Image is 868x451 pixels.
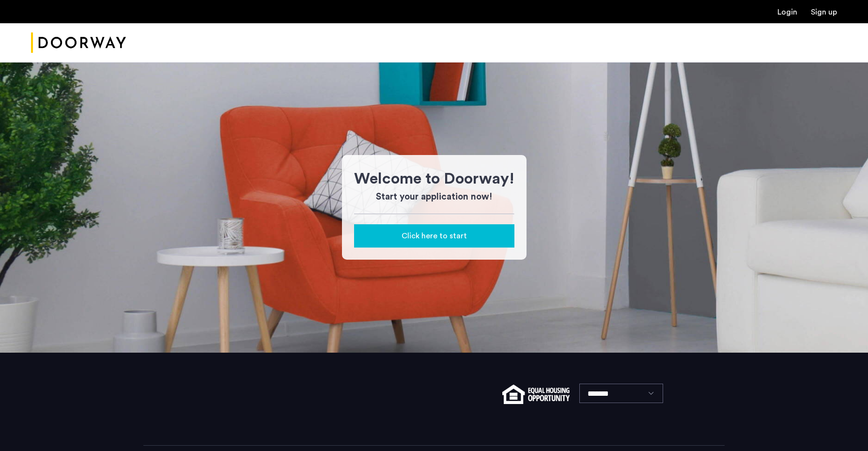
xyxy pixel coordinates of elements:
[354,224,514,248] button: button
[811,8,837,16] a: Registration
[354,190,514,204] h3: Start your application now!
[579,384,663,403] select: Language select
[354,167,514,190] h1: Welcome to Doorway!
[402,230,467,242] span: Click here to start
[31,25,126,61] img: logo
[31,25,126,61] a: Cazamio Logo
[777,8,797,16] a: Login
[502,385,570,404] img: equal-housing.png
